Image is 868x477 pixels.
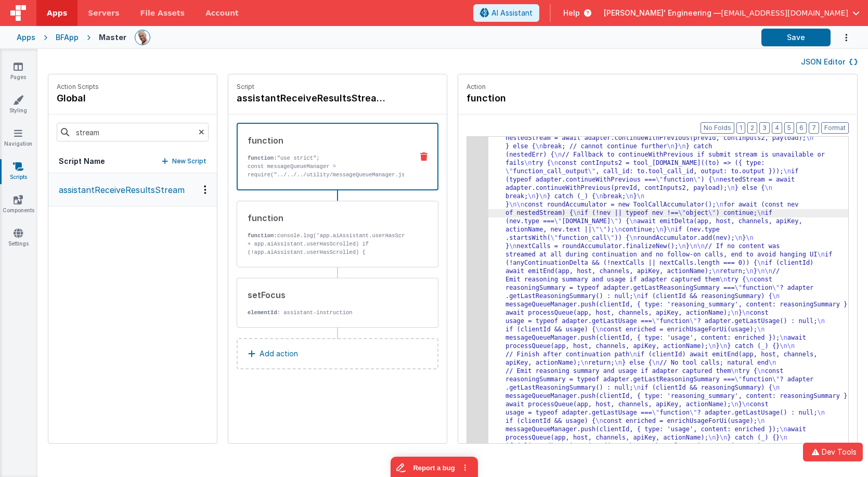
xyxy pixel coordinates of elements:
[801,57,858,67] button: JSON Editor
[248,212,405,224] div: function
[56,32,79,43] div: BFApp
[88,8,119,18] span: Servers
[563,8,580,18] span: Help
[803,443,863,461] button: Dev Tools
[260,347,298,360] p: Add action
[237,338,438,369] button: Add action
[491,8,533,18] span: AI Assistant
[99,32,126,43] div: Master
[467,91,623,106] h4: function
[172,156,206,166] p: New Script
[831,27,851,48] button: Options
[57,123,209,141] input: Search scripts
[17,32,35,43] div: Apps
[140,8,185,18] span: File Assets
[759,122,770,134] button: 3
[48,173,217,207] button: assistantReceiveResultsStream
[761,29,831,46] button: Save
[53,184,185,196] p: assistantReceiveResultsStream
[248,289,405,301] div: setFocus
[59,156,105,166] h5: Script Name
[135,30,150,45] img: 11ac31fe5dc3d0eff3fbbbf7b26fa6e1
[809,122,819,134] button: 7
[248,233,277,239] strong: function:
[248,134,404,147] div: function
[162,156,206,166] button: New Script
[736,122,745,134] button: 1
[57,83,99,91] p: Action Scripts
[604,8,860,18] button: [PERSON_NAME]' Engineering — [EMAIL_ADDRESS][DOMAIN_NAME]
[248,231,405,281] p: console.log('app.aiAssistant.userHasScrolled:' + app.aiAssistant.userHasScrolled) if (!app.aiAssi...
[467,83,849,91] p: Action
[796,122,807,134] button: 6
[604,8,721,18] span: [PERSON_NAME]' Engineering —
[47,8,67,18] span: Apps
[248,308,405,317] p: : assistant-instruction
[248,310,277,316] strong: elementId
[237,91,393,106] h4: assistantReceiveResultsStream
[237,83,438,91] p: Script
[57,91,99,106] h4: global
[821,122,849,134] button: Format
[248,155,277,161] strong: function:
[248,154,404,162] p: "use strict";
[473,4,539,22] button: AI Assistant
[198,185,213,194] div: Options
[701,122,734,134] button: No Folds
[747,122,757,134] button: 2
[784,122,794,134] button: 5
[721,8,848,18] span: [EMAIL_ADDRESS][DOMAIN_NAME]
[248,162,404,212] p: const messageQueueManager = require("../../../utility/messageQueueManager.js"); const { processQu...
[772,122,782,134] button: 4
